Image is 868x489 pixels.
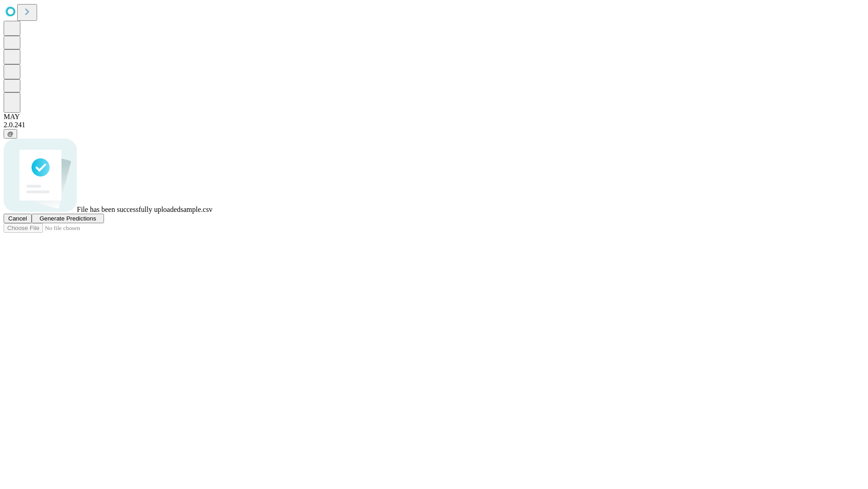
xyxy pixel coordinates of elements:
div: 2.0.241 [4,121,864,129]
span: sample.csv [180,206,212,213]
span: Cancel [8,215,27,222]
button: Cancel [4,214,32,223]
span: File has been successfully uploaded [77,206,180,213]
span: Generate Predictions [39,215,96,222]
button: Generate Predictions [32,214,104,223]
div: MAY [4,113,864,121]
span: @ [7,130,14,137]
button: @ [4,129,17,139]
